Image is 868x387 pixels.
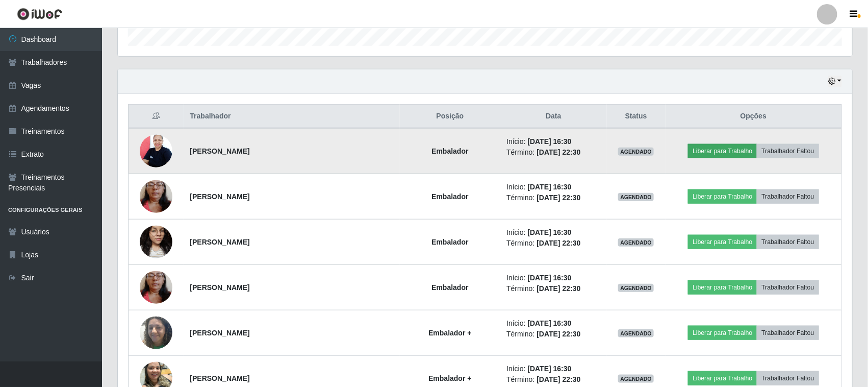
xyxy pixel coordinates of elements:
[757,280,819,295] button: Trabalhador Faltou
[618,193,654,201] span: AGENDADO
[506,318,600,329] li: Início:
[688,235,757,249] button: Liberar para Trabalho
[506,273,600,283] li: Início:
[506,182,600,192] li: Início:
[757,144,819,158] button: Trabalhador Faltou
[17,8,62,20] img: CoreUI Logo
[688,144,757,158] button: Liberar para Trabalho
[431,192,468,201] strong: Embalador
[190,374,249,382] strong: [PERSON_NAME]
[537,330,580,338] time: [DATE] 22:30
[431,238,468,246] strong: Embalador
[190,192,249,201] strong: [PERSON_NAME]
[506,283,600,294] li: Término:
[140,129,172,173] img: 1705883176470.jpeg
[537,194,580,202] time: [DATE] 22:30
[537,148,580,156] time: [DATE] 22:30
[184,105,399,129] th: Trabalhador
[506,329,600,340] li: Término:
[688,326,757,340] button: Liberar para Trabalho
[428,329,471,337] strong: Embalador +
[428,374,471,382] strong: Embalador +
[500,105,606,129] th: Data
[506,364,600,374] li: Início:
[688,371,757,385] button: Liberar para Trabalho
[190,238,249,246] strong: [PERSON_NAME]
[140,258,172,317] img: 1755643695220.jpeg
[506,374,600,385] li: Término:
[528,183,572,191] time: [DATE] 16:30
[528,365,572,373] time: [DATE] 16:30
[618,329,654,337] span: AGENDADO
[190,329,249,337] strong: [PERSON_NAME]
[528,319,572,327] time: [DATE] 16:30
[190,147,249,155] strong: [PERSON_NAME]
[618,148,654,156] span: AGENDADO
[400,105,501,129] th: Posição
[506,192,600,203] li: Término:
[190,283,249,292] strong: [PERSON_NAME]
[537,239,580,247] time: [DATE] 22:30
[537,375,580,383] time: [DATE] 22:30
[528,228,572,236] time: [DATE] 16:30
[506,227,600,238] li: Início:
[537,284,580,293] time: [DATE] 22:30
[618,284,654,292] span: AGENDADO
[431,147,468,155] strong: Embalador
[506,147,600,158] li: Término:
[618,238,654,247] span: AGENDADO
[688,189,757,204] button: Liberar para Trabalho
[140,220,172,263] img: 1729691026588.jpeg
[688,280,757,295] button: Liberar para Trabalho
[506,238,600,249] li: Término:
[528,137,572,146] time: [DATE] 16:30
[618,375,654,383] span: AGENDADO
[757,326,819,340] button: Trabalhador Faltou
[607,105,666,129] th: Status
[140,311,172,354] img: 1736128144098.jpeg
[757,371,819,385] button: Trabalhador Faltou
[528,274,572,282] time: [DATE] 16:30
[666,105,842,129] th: Opções
[506,136,600,147] li: Início:
[431,283,468,292] strong: Embalador
[140,167,172,226] img: 1755643695220.jpeg
[757,235,819,249] button: Trabalhador Faltou
[757,189,819,204] button: Trabalhador Faltou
